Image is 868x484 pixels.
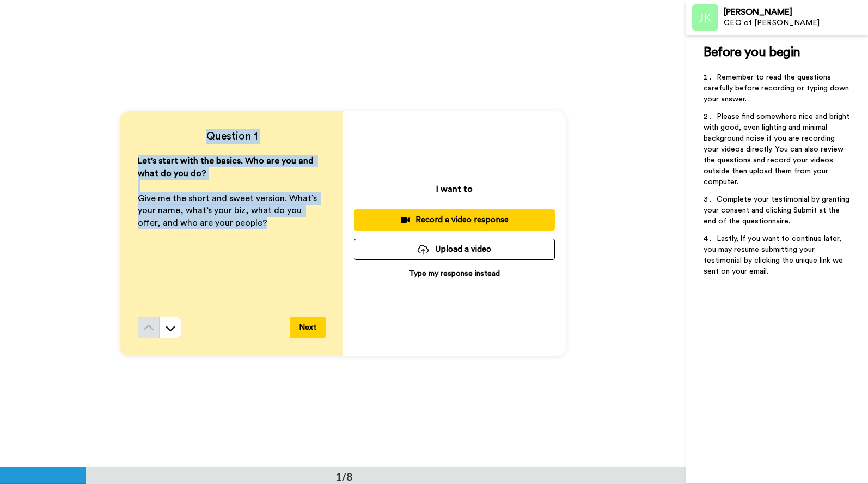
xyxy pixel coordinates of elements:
div: Domain: [DOMAIN_NAME] [28,28,120,37]
div: CEO of [PERSON_NAME] [724,19,867,28]
p: Type my response instead [409,268,500,279]
button: Upload a video [354,239,555,260]
span: Please find somewhere nice and bright with good, even lighting and minimal background noise if yo... [704,113,852,186]
span: Complete your testimonial by granting your consent and clicking Submit at the end of the question... [704,196,852,225]
div: [PERSON_NAME] [724,7,867,17]
span: Before you begin [704,46,800,59]
button: Next [290,317,326,338]
img: tab_keywords_by_traffic_grey.svg [108,63,117,72]
span: Let’s start with the basics. Who are you and what do you do? [138,156,316,178]
h4: Question 1 [138,129,326,144]
div: 1/8 [318,469,370,484]
span: Give me the short and sweet version. What’s your name, what’s your biz, what do you offer, and wh... [138,194,319,228]
div: Record a video response [363,214,546,226]
div: Keywords by Traffic [120,64,184,71]
div: v 4.0.25 [30,17,53,26]
img: website_grey.svg [17,28,26,37]
img: Profile Image [692,4,718,31]
img: tab_domain_overview_orange.svg [29,63,38,72]
p: I want to [436,183,473,196]
button: Record a video response [354,209,555,231]
img: logo_orange.svg [17,17,26,26]
span: Lastly, if you want to continue later, you may resume submitting your testimonial by clicking the... [704,235,845,275]
span: Remember to read the questions carefully before recording or typing down your answer. [704,74,851,103]
div: Domain Overview [41,64,97,71]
